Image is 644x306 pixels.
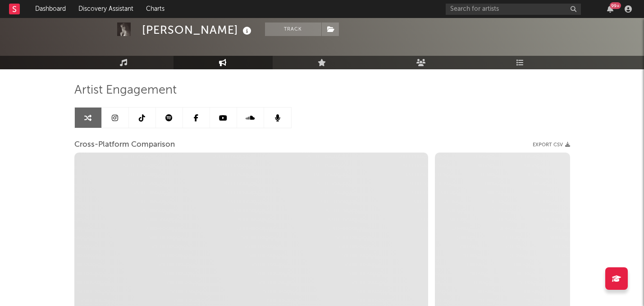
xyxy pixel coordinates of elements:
[265,22,321,36] button: Track
[142,22,254,37] div: [PERSON_NAME]
[607,5,613,13] button: 99+
[74,85,177,96] span: Artist Engagement
[74,139,175,150] span: Cross-Platform Comparison
[610,2,621,9] div: 99 +
[446,4,581,15] input: Search for artists
[533,142,570,148] button: Export CSV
